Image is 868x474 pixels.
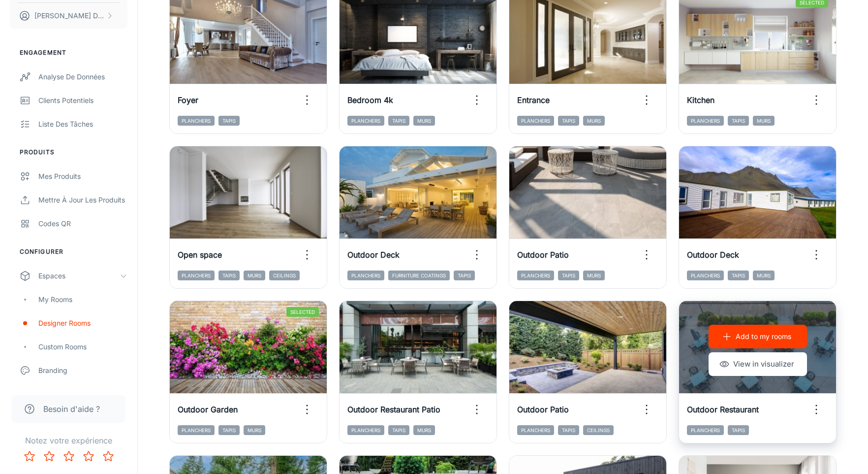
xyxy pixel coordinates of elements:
span: Murs [244,271,265,280]
h6: Outdoor Patio [517,249,569,261]
span: Planchers [517,271,554,280]
span: Planchers [517,425,554,435]
h6: Outdoor Restaurant Patio [347,404,440,415]
span: Tapis [728,271,749,280]
span: Ceilings [583,425,614,435]
span: Furniture Coatings [388,271,450,280]
span: Tapis [558,271,579,280]
h6: Open space [178,249,222,261]
span: Planchers [687,425,724,435]
span: Tapis [728,116,749,126]
span: Tapis [558,116,579,126]
h6: Outdoor Garden [178,404,238,415]
span: Murs [583,271,605,280]
div: Branding [38,365,127,376]
span: Tapis [218,116,240,126]
button: Add to my rooms [709,325,807,348]
div: Analyse de données [38,71,127,82]
div: My Rooms [38,294,127,305]
span: Planchers [347,271,384,280]
span: Tapis [728,425,749,435]
span: Murs [413,425,435,435]
p: Notez votre expérience [8,435,129,446]
button: Rate 3 star [59,446,79,466]
button: Rate 5 star [98,446,118,466]
div: Clients potentiels [38,95,127,106]
span: Tapis [388,425,409,435]
button: Rate 4 star [79,446,98,466]
h6: Outdoor Restaurant [687,404,759,415]
button: View in visualizer [709,352,807,376]
span: Planchers [687,116,724,126]
div: Codes QR [38,218,127,229]
span: Planchers [517,116,554,126]
div: Designer Rooms [38,318,127,329]
h6: Entrance [517,94,550,106]
span: Tapis [218,271,240,280]
span: Selected [286,307,319,317]
span: Tapis [218,425,240,435]
button: [PERSON_NAME] Durieux [10,3,127,29]
h6: Outdoor Deck [687,249,739,261]
span: Tapis [388,116,409,126]
span: Planchers [178,425,215,435]
span: Murs [413,116,435,126]
h6: Outdoor Deck [347,249,400,261]
h6: Foyer [178,94,198,106]
span: Planchers [178,271,215,280]
span: Planchers [178,116,215,126]
span: Ceilings [269,271,300,280]
div: Espaces [38,271,120,281]
span: Murs [583,116,605,126]
span: Besoin d'aide ? [43,403,100,415]
h6: Kitchen [687,94,714,106]
span: Tapis [558,425,579,435]
div: Custom Rooms [38,341,127,352]
span: Murs [244,425,265,435]
p: Add to my rooms [736,331,791,342]
span: Murs [753,116,775,126]
span: Planchers [347,116,384,126]
div: Mettre à jour les produits [38,195,127,205]
span: Planchers [687,271,724,280]
span: Tapis [454,271,475,280]
h6: Outdoor Patio [517,404,569,415]
h6: Bedroom 4k [347,94,393,106]
button: Rate 2 star [39,446,59,466]
button: Rate 1 star [20,446,39,466]
div: Liste des tâches [38,119,127,130]
span: Murs [753,271,775,280]
span: Planchers [347,425,384,435]
div: Mes produits [38,171,127,182]
p: [PERSON_NAME] Durieux [34,10,104,21]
